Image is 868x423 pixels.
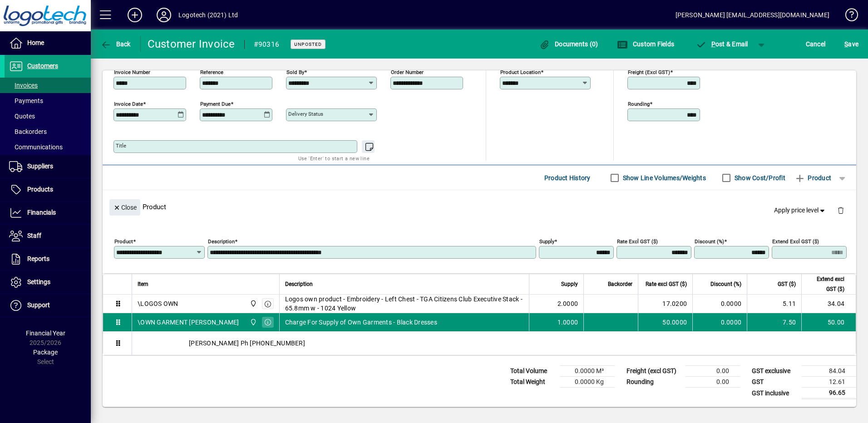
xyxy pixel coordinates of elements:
[138,318,239,327] div: \OWN GARMENT [PERSON_NAME]
[114,238,133,245] mat-label: Product
[5,271,91,294] a: Settings
[830,199,852,221] button: Delete
[247,317,258,327] span: Central
[622,366,686,377] td: Freight (excl GST)
[5,124,91,139] a: Backorders
[100,40,131,48] span: Back
[98,36,133,52] button: Back
[774,206,827,215] span: Apply price level
[149,7,178,23] button: Profile
[772,238,819,245] mat-label: Extend excl GST ($)
[621,173,706,182] label: Show Line Volumes/Weights
[747,313,801,331] td: 7.50
[178,8,238,22] div: Logotech (2021) Ltd
[802,388,856,399] td: 96.65
[5,248,91,271] a: Reports
[711,40,715,48] span: P
[842,36,861,52] button: Save
[27,232,41,239] span: Staff
[544,171,591,185] span: Product History
[200,69,223,75] mat-label: Reference
[27,255,49,262] span: Reports
[710,279,741,289] span: Discount (%)
[5,93,91,108] a: Payments
[802,366,856,377] td: 84.04
[506,377,560,388] td: Total Weight
[500,69,541,75] mat-label: Product location
[91,36,141,52] app-page-header-button: Back
[844,40,848,48] span: S
[695,238,724,245] mat-label: Discount (%)
[288,111,323,117] mat-label: Delivery status
[9,143,63,151] span: Communications
[539,40,598,48] span: Documents (0)
[5,139,91,155] a: Communications
[802,377,856,388] td: 12.61
[27,301,50,309] span: Support
[695,40,748,48] span: ost & Email
[838,2,857,31] a: Knowledge Base
[391,69,424,75] mat-label: Order number
[778,279,796,289] span: GST ($)
[27,209,56,216] span: Financials
[646,279,687,289] span: Rate excl GST ($)
[9,128,47,135] span: Backorders
[247,299,258,309] span: Central
[138,279,148,289] span: Item
[560,366,615,377] td: 0.0000 M³
[27,186,53,193] span: Products
[103,190,856,223] div: Product
[691,36,753,52] button: Post & Email
[617,238,658,245] mat-label: Rate excl GST ($)
[26,330,65,337] span: Financial Year
[806,37,826,51] span: Cancel
[5,78,91,93] a: Invoices
[5,202,91,224] a: Financials
[557,299,578,308] span: 2.0000
[615,36,676,52] button: Custom Fields
[801,313,856,331] td: 50.00
[539,238,554,245] mat-label: Supply
[113,200,137,215] span: Close
[114,101,143,107] mat-label: Invoice date
[148,37,235,51] div: Customer Invoice
[27,162,53,170] span: Suppliers
[5,178,91,201] a: Products
[628,101,650,107] mat-label: Rounding
[286,69,304,75] mat-label: Sold by
[747,366,802,377] td: GST exclusive
[830,206,852,214] app-page-header-button: Delete
[804,36,828,52] button: Cancel
[5,225,91,247] a: Staff
[27,278,50,285] span: Settings
[114,69,150,75] mat-label: Invoice number
[807,274,844,294] span: Extend excl GST ($)
[560,377,615,388] td: 0.0000 Kg
[770,202,830,219] button: Apply price level
[298,153,370,163] mat-hint: Use 'Enter' to start a new line
[9,82,38,89] span: Invoices
[557,318,578,327] span: 1.0000
[132,331,856,355] div: [PERSON_NAME] Ph [PHONE_NUMBER]
[285,318,437,327] span: Charge For Supply of Own Garments - Black Dresses
[628,69,670,75] mat-label: Freight (excl GST)
[747,388,802,399] td: GST inclusive
[644,299,687,308] div: 17.0200
[285,279,313,289] span: Description
[5,32,91,54] a: Home
[790,170,836,186] button: Product
[33,349,58,356] span: Package
[107,203,143,211] app-page-header-button: Close
[608,279,632,289] span: Backorder
[109,199,140,216] button: Close
[506,366,560,377] td: Total Volume
[561,279,578,289] span: Supply
[686,366,740,377] td: 0.00
[794,171,831,185] span: Product
[294,41,322,47] span: Unposted
[747,295,801,313] td: 5.11
[622,377,686,388] td: Rounding
[120,7,149,23] button: Add
[27,62,58,69] span: Customers
[5,108,91,124] a: Quotes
